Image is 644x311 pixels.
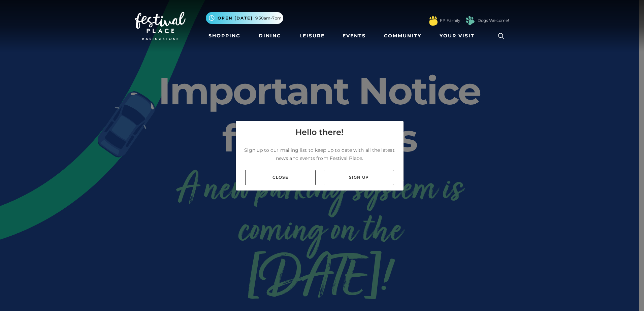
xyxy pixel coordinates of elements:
[241,146,398,162] p: Sign up to our mailing list to keep up to date with all the latest news and events from Festival ...
[256,30,284,42] a: Dining
[437,30,481,42] a: Your Visit
[297,30,327,42] a: Leisure
[295,126,344,138] h4: Hello there!
[206,30,243,42] a: Shopping
[324,170,394,185] a: Sign up
[440,32,475,39] span: Your Visit
[206,12,283,24] button: Open [DATE] 9.30am-7pm
[440,18,460,24] a: FP Family
[245,170,316,185] a: Close
[218,15,253,21] span: Open [DATE]
[478,18,509,24] a: Dogs Welcome!
[340,30,368,42] a: Events
[135,12,186,40] img: Festival Place Logo
[255,15,282,21] span: 9.30am-7pm
[381,30,424,42] a: Community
